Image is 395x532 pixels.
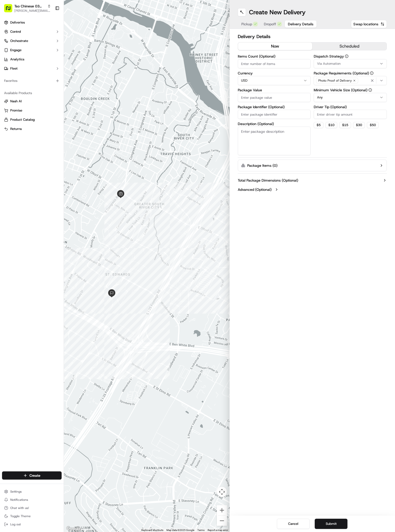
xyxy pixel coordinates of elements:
button: Fleet [2,64,62,73]
a: Promise [4,108,60,113]
div: We're available if you need us! [23,54,70,58]
input: Got a question? Start typing here... [13,33,92,38]
a: Returns [4,127,60,131]
span: Toggle Theme [10,514,31,518]
label: Items Count (Optional) [238,54,311,58]
span: Log out [10,522,21,526]
a: 📗Knowledge Base [3,112,41,121]
span: Swap locations [353,21,378,27]
label: Package Value [238,88,311,92]
div: 💻 [43,115,47,119]
span: Deliveries [10,20,25,25]
button: Chat with us! [2,504,62,512]
h2: Delivery Details [238,33,387,40]
button: Map camera controls [217,487,227,497]
span: Orchestrate [10,39,28,43]
button: Dispatch Strategy [345,54,348,58]
div: Available Products [2,89,62,97]
button: scheduled [312,42,387,50]
button: Minimum Vehicle Size (Optional) [368,88,372,92]
span: Dropoff [264,21,276,27]
button: $50 [367,122,379,128]
span: [DATE] [45,79,56,83]
img: 1736555255976-a54dd68f-1ca7-489b-9aae-adbdc363a1c4 [10,80,14,84]
img: Charles Folsom [5,74,13,83]
a: Terms (opens in new tab) [197,529,205,531]
p: Welcome 👋 [5,20,93,29]
div: Favorites [2,77,62,85]
button: Control [2,28,62,36]
button: $30 [353,122,365,128]
button: Tso Chinese 03 TsoCo[PERSON_NAME][EMAIL_ADDRESS][DOMAIN_NAME] [2,2,53,14]
label: Currency [238,71,311,75]
span: [DATE] [71,93,82,97]
span: API Documentation [48,114,82,119]
label: Dispatch Strategy [314,54,387,58]
label: Total Package Dimensions (Optional) [238,178,298,183]
button: $15 [339,122,351,128]
span: Pickup [241,21,252,27]
span: Map data ©2025 Google [166,529,194,531]
button: Keyboard shortcuts [141,528,163,532]
label: Package Identifier (Optional) [238,105,311,109]
div: Past conversations [5,66,34,71]
img: Nash [5,5,15,15]
span: Engage [10,48,21,52]
button: Nash AI [2,97,62,105]
span: Fleet [10,66,18,71]
button: Create [2,471,62,480]
a: Open this area in Google Maps (opens a new window) [65,525,82,532]
span: Settings [10,490,22,494]
button: [PERSON_NAME][EMAIL_ADDRESS][DOMAIN_NAME] [14,9,51,13]
button: Tso Chinese 03 TsoCo [14,4,45,9]
img: 8571987876998_91fb9ceb93ad5c398215_72.jpg [11,49,20,58]
label: Package Items ( 0 ) [247,163,277,168]
a: Deliveries [2,18,62,27]
button: Returns [2,125,62,133]
img: 1736555255976-a54dd68f-1ca7-489b-9aae-adbdc363a1c4 [5,49,14,58]
input: Enter package value [238,93,311,102]
a: Product Catalog [4,117,60,122]
button: Advanced (Optional) [238,187,387,192]
input: Enter package identifier [238,110,311,119]
button: Zoom out [217,516,227,526]
span: • [68,93,70,97]
span: Chat with us! [10,506,29,510]
span: Knowledge Base [10,114,39,119]
a: Nash AI [4,99,60,104]
input: Enter number of items [238,59,311,68]
button: Submit [315,519,347,529]
button: Notifications [2,496,62,503]
button: See all [79,65,93,72]
div: Start new chat [23,49,84,54]
button: Engage [2,46,62,54]
span: Notifications [10,498,28,502]
img: Antonia (Store Manager) [5,88,13,96]
span: [PERSON_NAME] [16,79,41,83]
span: • [42,79,44,83]
button: Via Automation [314,59,387,68]
a: Report a map error [208,529,228,531]
button: Package Requirements (Optional) [370,71,374,75]
button: $5 [314,122,323,128]
button: Start new chat [87,50,93,57]
h1: Create New Delivery [249,8,306,16]
button: Settings [2,488,62,495]
span: Create [29,473,40,478]
div: 📗 [5,115,9,119]
button: now [238,42,312,50]
label: Package Requirements (Optional) [314,71,387,75]
a: Powered byPylon [36,127,62,131]
input: Enter driver tip amount [314,110,387,119]
span: [PERSON_NAME] (Store Manager) [16,93,67,97]
label: Driver Tip (Optional) [314,105,387,109]
label: Advanced (Optional) [238,187,272,192]
span: Pylon [51,127,62,131]
span: Photo Proof of Delivery [318,79,352,83]
button: Log out [2,521,62,528]
span: Returns [10,127,22,131]
button: Zoom in [217,505,227,515]
button: Orchestrate [2,37,62,45]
